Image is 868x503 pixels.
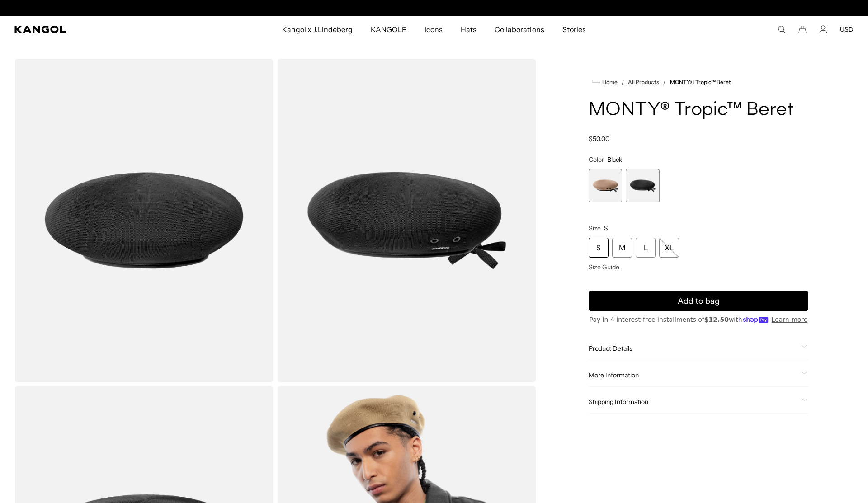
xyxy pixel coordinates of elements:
a: MONTY® Tropic™ Beret [670,79,731,85]
button: Add to bag [589,291,808,311]
div: 2 of 2 [626,169,659,202]
a: All Products [628,79,659,85]
span: More Information [589,371,797,379]
div: 1 of 2 [589,169,622,202]
a: Stories [553,16,595,42]
span: Collaborations [495,16,544,42]
a: Collaborations [486,16,553,42]
span: Home [600,79,618,85]
span: Color [589,155,604,164]
span: S [604,224,608,232]
span: Size Guide [589,263,619,271]
span: Add to bag [678,295,720,307]
a: Kangol x J.Lindeberg [273,16,362,42]
div: L [636,238,656,258]
span: Product Details [589,344,797,353]
div: 2 of 2 [341,5,527,12]
div: S [589,238,609,258]
span: KANGOLF [371,16,406,42]
li: / [659,77,666,88]
span: Icons [425,16,443,42]
div: M [612,238,632,258]
label: Oat [589,169,622,202]
span: $50.00 [589,135,609,143]
button: USD [840,25,854,33]
a: Kangol [14,26,187,33]
a: Home [592,78,618,86]
li: / [618,77,624,88]
a: Hats [452,16,486,42]
span: Shipping Information [589,398,797,406]
nav: breadcrumbs [589,77,808,88]
div: XL [659,238,679,258]
h1: MONTY® Tropic™ Beret [589,100,808,120]
div: Announcement [341,5,527,12]
span: Kangol x J.Lindeberg [282,16,353,42]
span: Black [607,155,622,164]
span: Hats [461,16,476,42]
a: Account [819,25,827,33]
span: Stories [562,16,586,42]
button: Cart [798,25,807,33]
img: color-black [277,59,536,382]
span: Size [589,224,601,232]
img: color-black [14,59,274,382]
a: Icons [415,16,452,42]
label: Black [626,169,659,202]
slideshow-component: Announcement bar [341,5,527,12]
summary: Search here [778,25,786,33]
a: KANGOLF [362,16,415,42]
